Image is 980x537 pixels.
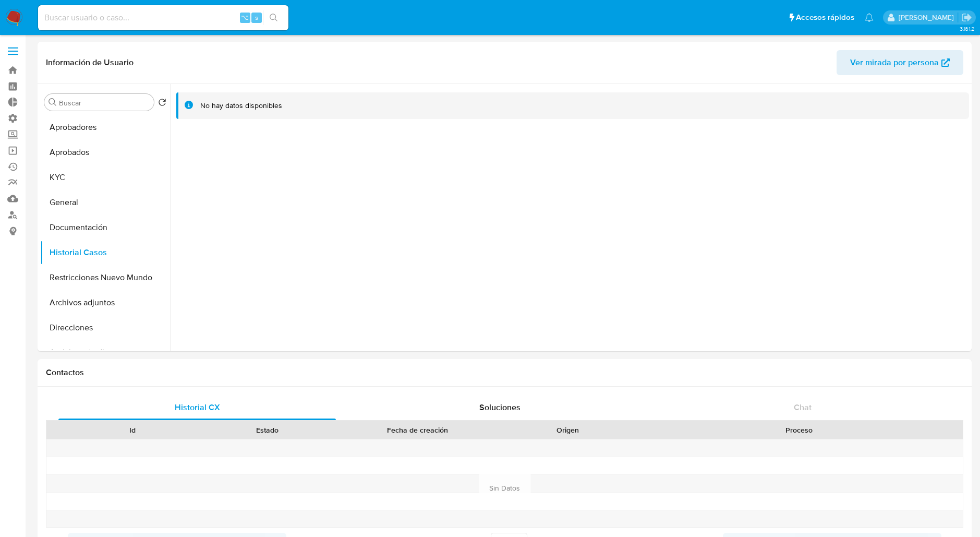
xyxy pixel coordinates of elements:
div: Fecha de creación [342,425,493,435]
input: Buscar usuario o caso... [38,11,288,25]
h1: Información de Usuario [46,57,134,68]
span: Historial CX [175,401,220,413]
span: Accesos rápidos [796,12,854,23]
span: Chat [794,401,812,413]
button: Buscar [49,98,57,106]
div: Estado [207,425,328,435]
button: Anticipos de dinero [40,340,171,365]
input: Buscar [59,98,150,108]
span: ⌥ [241,13,249,22]
button: Aprobados [40,140,171,165]
p: jessica.fukman@mercadolibre.com [899,13,958,22]
button: Restricciones Nuevo Mundo [40,265,171,290]
h1: Contactos [46,367,963,378]
span: Ver mirada por persona [850,50,939,75]
button: search-icon [263,10,284,25]
div: Proceso [643,425,955,435]
button: Archivos adjuntos [40,290,171,315]
button: Documentación [40,215,171,240]
button: Aprobadores [40,115,171,140]
div: Origen [507,425,628,435]
button: KYC [40,165,171,190]
button: General [40,190,171,215]
button: Historial Casos [40,240,171,265]
div: Id [72,425,192,435]
button: Direcciones [40,315,171,340]
span: Soluciones [479,401,521,413]
a: Salir [961,12,972,23]
button: Volver al orden por defecto [158,98,166,110]
button: Ver mirada por persona [837,50,963,75]
span: s [255,13,258,22]
a: Notificaciones [865,13,874,22]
